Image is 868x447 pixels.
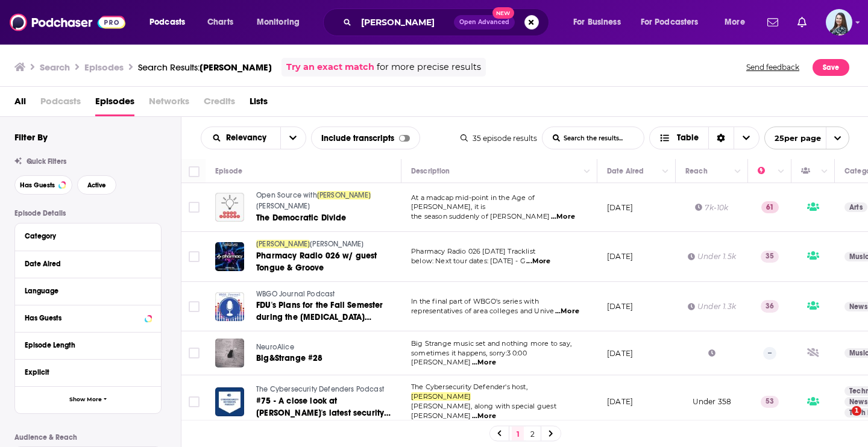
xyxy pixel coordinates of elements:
[411,402,556,420] span: [PERSON_NAME], along with special guest [PERSON_NAME]
[826,9,852,36] button: Show profile menu
[25,337,151,352] button: Episode Length
[77,175,116,195] button: Active
[801,164,818,178] div: Has Guests
[95,92,134,116] a: Episodes
[25,310,151,325] button: Has Guests
[25,232,143,240] div: Category
[411,297,539,305] span: In the final part of WBGO's series with
[492,7,514,19] span: New
[716,13,760,32] button: open menu
[512,427,524,441] a: 1
[25,228,151,243] button: Category
[256,300,383,334] span: FDU's Plans for the Fall Semester during the [MEDICAL_DATA] Pandemic
[677,134,699,142] span: Table
[280,127,306,149] button: open menu
[256,385,384,393] span: The Cybersecurity Defenders Podcast
[256,384,400,395] a: The Cybersecurity Defenders Podcast
[256,352,400,364] a: Big&Strange #28
[10,11,125,34] a: Podchaser - Follow, Share and Rate Podcasts
[200,61,272,73] span: [PERSON_NAME]
[688,301,736,311] div: Under 1.3k
[761,396,779,408] p: 53
[765,129,821,148] span: 25 per page
[411,164,450,178] div: Description
[189,348,200,358] span: Toggle select row
[25,260,143,268] div: Date Aired
[256,290,335,298] span: WBGO Journal Podcast
[411,257,526,265] span: below: Next tour dates: [DATE] - G
[565,13,636,32] button: open menu
[761,251,779,263] p: 35
[25,287,143,295] div: Language
[257,14,300,31] span: Monitoring
[472,358,496,367] span: ...More
[813,59,849,76] button: Save
[826,9,852,36] span: Logged in as brookefortierpr
[207,14,233,31] span: Charts
[411,392,471,401] span: [PERSON_NAME]
[14,175,72,195] button: Has Guests
[141,13,201,32] button: open menu
[286,60,374,74] a: Try an exact match
[731,164,745,179] button: Column Actions
[411,349,527,367] span: sometimes it happens, sorry:3 0:00 [PERSON_NAME]
[256,239,400,250] a: [PERSON_NAME][PERSON_NAME]
[250,92,268,116] span: Lists
[817,164,832,179] button: Column Actions
[826,9,852,36] img: User Profile
[215,164,242,178] div: Episode
[555,307,579,316] span: ...More
[25,283,151,298] button: Language
[764,127,849,149] button: open menu
[411,193,535,211] span: At a madcap mid-point in the Age of [PERSON_NAME], it is
[725,14,745,31] span: More
[708,127,734,149] div: Sort Direction
[27,157,66,166] span: Quick Filters
[84,61,124,73] h3: Episodes
[201,134,280,142] button: open menu
[633,13,716,32] button: open menu
[454,15,515,30] button: Open AdvancedNew
[226,134,271,142] span: Relevancy
[774,164,788,179] button: Column Actions
[377,60,481,74] span: for more precise results
[551,212,575,222] span: ...More
[40,61,70,73] h3: Search
[25,364,151,380] button: Explicit
[256,353,323,363] span: Big&Strange #28
[459,19,509,25] span: Open Advanced
[149,14,185,31] span: Podcasts
[763,12,783,33] a: Show notifications dropdown
[641,14,699,31] span: For Podcasters
[693,397,732,406] span: Under 358
[317,191,371,199] span: [PERSON_NAME]
[256,191,317,199] span: Open Source with
[25,368,143,377] div: Explicit
[827,406,856,435] iframe: Intercom live chat
[658,164,673,179] button: Column Actions
[761,300,779,312] p: 36
[411,383,527,391] span: The Cybersecurity Defender's host,
[256,343,294,351] span: NeuroAlice
[311,127,420,149] div: Include transcripts
[411,307,554,315] span: representatives of area colleges and Unive
[14,209,162,217] p: Episode Details
[649,127,759,149] button: Choose View
[189,301,200,312] span: Toggle select row
[256,190,400,211] a: Open Source with[PERSON_NAME][PERSON_NAME]
[204,92,235,116] span: Credits
[695,202,728,213] div: 7k-10k
[15,386,161,413] button: Show More
[256,250,400,274] a: Pharmacy Radio 026 w/ guest Tongue & Groove
[25,341,143,349] div: Episode Length
[607,164,644,178] div: Date Aired
[758,164,775,178] div: Power Score
[256,202,310,210] span: [PERSON_NAME]
[14,92,26,116] a: All
[743,58,803,77] button: Send feedback
[201,127,306,149] h2: Choose List sort
[411,212,550,220] span: the season suddenly of [PERSON_NAME]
